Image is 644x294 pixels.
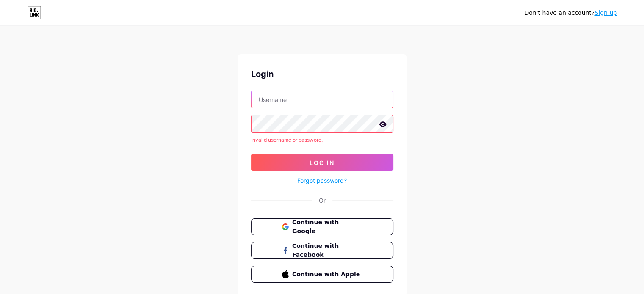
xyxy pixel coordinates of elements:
span: Continue with Google [292,218,362,236]
div: Invalid username or password. [251,136,393,144]
button: Continue with Facebook [251,242,393,259]
button: Continue with Google [251,218,393,235]
span: Continue with Facebook [292,242,362,259]
div: Login [251,68,393,80]
a: Sign up [594,9,617,16]
div: Or [319,196,326,205]
div: Don't have an account? [524,8,617,17]
input: Username [252,91,393,108]
span: Log In [310,159,334,166]
button: Continue with Apple [251,266,393,283]
span: Continue with Apple [292,270,362,279]
a: Forgot password? [297,176,347,185]
button: Log In [251,154,393,171]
